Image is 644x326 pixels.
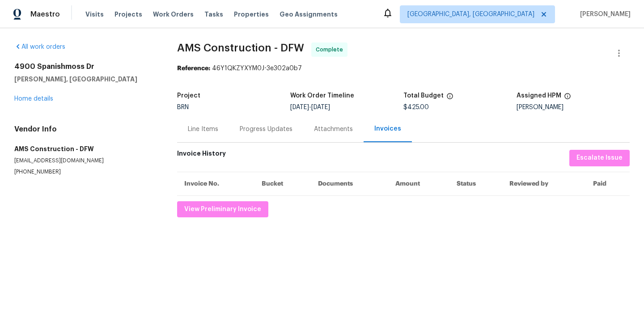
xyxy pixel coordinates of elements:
h4: Vendor Info [14,125,156,134]
span: AMS Construction - DFW [177,42,304,53]
span: Properties [234,10,269,19]
span: Geo Assignments [280,10,338,19]
h2: 4900 Spanishmoss Dr [14,62,156,71]
div: Line Items [188,125,218,134]
span: BRN [177,104,189,110]
span: Projects [114,10,142,19]
span: Escalate Issue [576,152,623,164]
a: Home details [14,96,53,102]
th: Status [449,172,502,195]
span: Complete [316,45,347,54]
span: The hpm assigned to this work order. [564,93,571,104]
a: All work orders [14,44,65,50]
span: Maestro [30,10,60,19]
span: View Preliminary Invoice [184,204,261,215]
b: Reference: [177,65,210,72]
th: Documents [311,172,388,195]
p: [PHONE_NUMBER] [14,168,156,176]
span: $425.00 [403,104,429,110]
span: - [290,104,330,110]
span: [PERSON_NAME] [576,10,631,19]
h5: [PERSON_NAME], [GEOGRAPHIC_DATA] [14,75,156,84]
span: The total cost of line items that have been proposed by Opendoor. This sum includes line items th... [446,93,453,104]
div: Attachments [314,125,353,134]
th: Invoice No. [177,172,254,195]
p: [EMAIL_ADDRESS][DOMAIN_NAME] [14,157,156,165]
h5: AMS Construction - DFW [14,144,156,153]
button: View Preliminary Invoice [177,201,268,218]
h5: Work Order Timeline [290,93,354,99]
h5: Assigned HPM [517,93,561,99]
span: Work Orders [153,10,194,19]
button: Escalate Issue [569,150,630,166]
th: Paid [586,172,630,195]
h6: Invoice History [177,150,226,162]
span: [DATE] [290,104,309,110]
span: Tasks [204,11,223,17]
h5: Project [177,93,200,99]
span: [GEOGRAPHIC_DATA], [GEOGRAPHIC_DATA] [407,10,534,19]
th: Reviewed by [502,172,586,195]
h5: Total Budget [403,93,444,99]
div: 46Y1QKZYXYM0J-3e302a0b7 [177,64,630,73]
th: Bucket [254,172,311,195]
div: Invoices [374,124,401,133]
div: [PERSON_NAME] [517,104,630,110]
span: Visits [85,10,104,19]
div: Progress Updates [240,125,292,134]
th: Amount [388,172,449,195]
span: [DATE] [311,104,330,110]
